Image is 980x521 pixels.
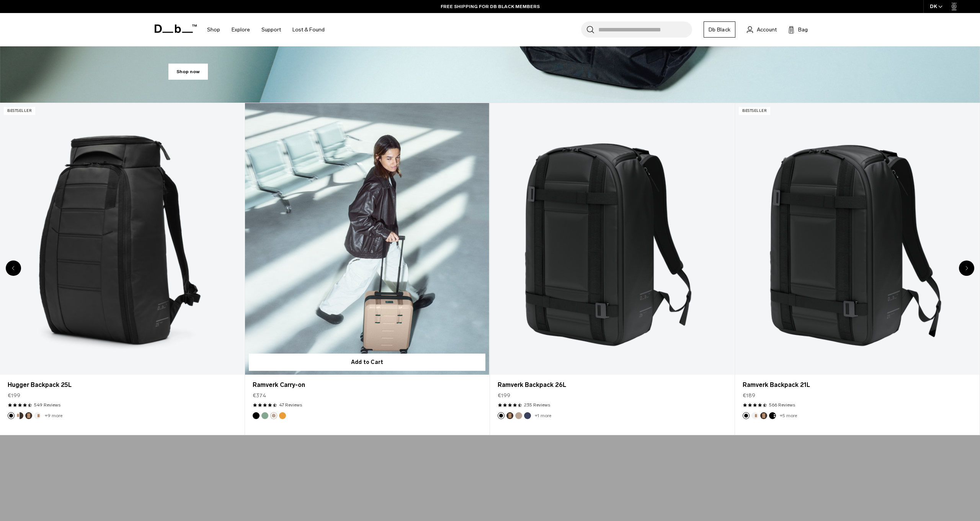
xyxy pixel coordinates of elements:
[743,392,755,400] span: €189
[515,412,522,419] button: Fogbow Beige
[743,412,750,419] button: Black Out
[751,412,758,419] button: Oatmilk
[524,401,550,408] a: 235 reviews
[4,107,35,115] p: Bestseller
[757,26,777,34] span: Account
[769,401,795,408] a: 566 reviews
[232,16,250,43] a: Explore
[788,25,808,34] button: Bag
[16,412,23,419] button: Cappuccino
[34,412,41,419] button: Oatmilk
[747,25,777,34] a: Account
[8,380,237,390] a: Hugger Backpack 25L
[760,412,767,419] button: Espresso
[498,380,727,390] a: Ramverk Backpack 26L
[506,412,513,419] button: Espresso
[498,392,510,400] span: €199
[8,412,15,419] button: Black Out
[6,260,21,276] div: Previous slide
[743,380,972,390] a: Ramverk Backpack 21L
[245,103,489,375] a: Ramverk Carry-on Fogbow Beige
[201,13,330,46] nav: Main Navigation
[253,380,482,390] a: Ramverk Carry-on
[270,412,277,419] button: Fogbow Beige
[45,413,62,418] a: +9 more
[704,21,735,38] a: Db Black
[735,103,980,435] div: 5 / 20
[279,401,302,408] a: 47 reviews
[245,103,490,435] div: 3 / 20
[249,354,485,371] button: Add to Cart
[253,392,266,400] span: €374
[769,412,776,419] button: Charcoal Grey
[34,401,60,408] a: 549 reviews
[780,413,797,418] a: +5 more
[279,412,286,419] button: Parhelion Orange
[441,3,540,10] a: FREE SHIPPING FOR DB BLACK MEMBERS
[8,392,20,400] span: €199
[524,412,531,419] button: Blue Hour
[261,16,281,43] a: Support
[261,412,268,419] button: Green Ray
[535,413,551,418] a: +1 more
[207,16,220,43] a: Shop
[25,412,32,419] button: Espresso
[490,103,735,435] div: 4 / 20
[292,16,325,43] a: Lost & Found
[735,103,979,375] a: Ramverk Backpack 21L
[168,64,208,80] a: Shop now
[959,260,974,276] div: Next slide
[498,412,505,419] button: Black Out
[798,26,808,34] span: Bag
[739,107,770,115] p: Bestseller
[253,412,260,419] button: Black Out
[490,103,734,375] a: Ramverk Backpack 26L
